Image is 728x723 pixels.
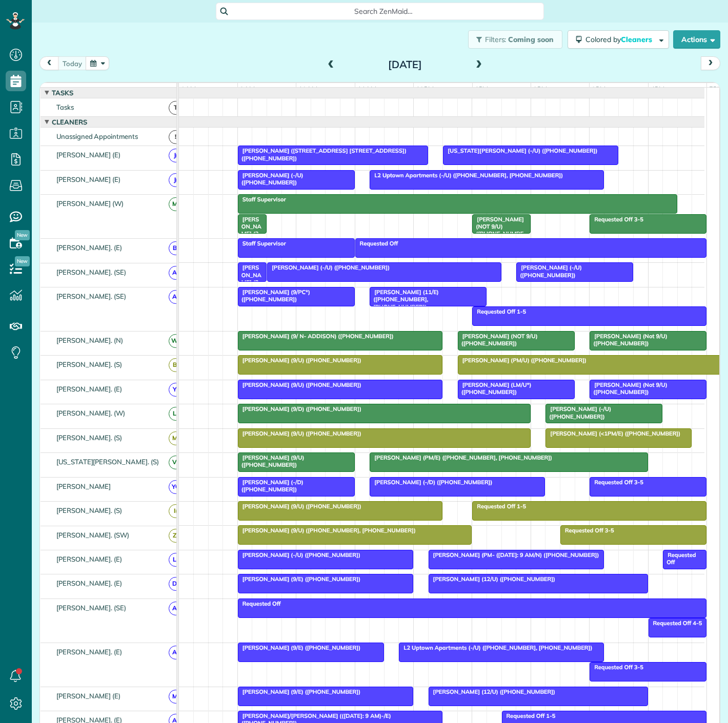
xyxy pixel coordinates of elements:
span: [PERSON_NAME] (NOT 9/U) ([PHONE_NUMBER]) [472,216,524,245]
span: L( [169,553,183,567]
span: 3pm [590,85,608,93]
span: [PERSON_NAME]. (E) [54,243,124,252]
span: 5pm [707,85,725,93]
span: 10am [296,85,319,93]
span: 4pm [649,85,666,93]
span: Cleaners [621,35,654,44]
span: 11am [355,85,378,93]
span: [US_STATE][PERSON_NAME] (-/U) ([PHONE_NUMBER]) [442,147,598,154]
span: Requested Off [662,551,696,566]
span: Cleaners [50,118,89,126]
span: [PERSON_NAME] (-/U) ([PHONE_NUMBER]) [545,405,611,420]
span: 1pm [473,85,491,93]
span: [PERSON_NAME] (9/ N- ADDISON) ([PHONE_NUMBER]) [237,333,394,340]
span: ! [169,130,183,144]
span: [PERSON_NAME] (9/U) ([PHONE_NUMBER]) [237,357,362,364]
button: prev [39,56,59,70]
span: [PERSON_NAME] (LM/U*) ([PHONE_NUMBER]) [457,381,532,396]
span: [PERSON_NAME] (-/U) ([PHONE_NUMBER]) [237,172,304,186]
span: 12pm [414,85,436,93]
span: Requested Off 1-5 [472,503,527,510]
span: [PERSON_NAME] (9/E) ([PHONE_NUMBER]) [237,688,361,695]
span: [PERSON_NAME] (9/U) ([PHONE_NUMBER], [PHONE_NUMBER]) [237,527,416,534]
span: Y( [169,383,183,397]
span: [PERSON_NAME] (9/U) ([PHONE_NUMBER]) [237,503,362,510]
span: [PERSON_NAME]. (N) [54,336,125,344]
span: [PERSON_NAME]. (SE) [54,292,128,300]
span: A( [169,602,183,615]
span: [PERSON_NAME] (2-3/U) ([PHONE_NUMBER]) [237,216,262,267]
span: I( [169,504,183,518]
span: Z( [169,529,183,543]
span: Requested Off [355,240,399,247]
span: [PERSON_NAME]. (E) [54,555,124,563]
span: M( [169,197,183,211]
span: [PERSON_NAME]. (SE) [54,268,128,276]
span: M( [169,431,183,445]
span: New [15,256,30,266]
span: [PERSON_NAME] (11/E) ([PHONE_NUMBER], [PHONE_NUMBER]) [369,288,439,311]
span: [PERSON_NAME] (12/U) ([PHONE_NUMBER]) [428,688,556,695]
span: A( [169,646,183,659]
span: [PERSON_NAME] (Not 9/U) ([PHONE_NUMBER]) [589,381,667,396]
span: B( [169,241,183,255]
span: Staff Supervisor [237,196,287,203]
span: [PERSON_NAME] (12/U) ([PHONE_NUMBER]) [428,575,556,583]
span: [PERSON_NAME] (9/U) ([PHONE_NUMBER]) [237,454,305,468]
span: [US_STATE][PERSON_NAME]. (S) [54,458,161,466]
span: Unassigned Appointments [54,132,140,140]
span: Requested Off 4-5 [648,619,703,627]
button: Actions [673,30,720,49]
span: [PERSON_NAME] (Not 9/U) ([PHONE_NUMBER]) [589,333,667,347]
span: V( [169,456,183,469]
span: [PERSON_NAME]. (S) [54,433,124,442]
span: [PERSON_NAME] (9/D) ([PHONE_NUMBER]) [237,405,362,412]
span: Requested Off 1-5 [501,712,556,719]
span: [PERSON_NAME] (E) [54,151,123,159]
span: [PERSON_NAME] (W) [54,199,126,208]
span: Requested Off [237,600,281,607]
span: [PERSON_NAME] (PM- ([DATE]: 9 AM/N) ([PHONE_NUMBER]) [428,551,600,559]
span: [PERSON_NAME]. (E) [54,385,124,393]
span: Tasks [50,89,75,97]
button: Colored byCleaners [568,30,669,49]
span: [PERSON_NAME] (-/D) ([PHONE_NUMBER]) [369,479,493,486]
span: [PERSON_NAME]. (E) [54,648,124,656]
span: J( [169,173,183,187]
span: L2 Uptown Apartments (-/U) ([PHONE_NUMBER], [PHONE_NUMBER]) [398,644,593,651]
span: [PERSON_NAME]. (E) [54,579,124,587]
span: Filters: [485,35,507,44]
span: YC [169,480,183,494]
span: [PERSON_NAME] ([STREET_ADDRESS] [STREET_ADDRESS]) ([PHONE_NUMBER]) [237,147,407,161]
span: D( [169,577,183,591]
span: Requested Off 1-5 [472,308,527,315]
span: Staff Supervisor [237,240,287,247]
button: next [701,56,720,70]
span: [PERSON_NAME] (9/U) ([PHONE_NUMBER]) [237,381,362,388]
span: B( [169,358,183,372]
span: [PERSON_NAME] (<1PM/E) ([PHONE_NUMBER]) [545,430,681,437]
span: [PERSON_NAME] (9/E) ([PHONE_NUMBER]) [237,644,361,651]
span: [PERSON_NAME] (E) [54,175,123,183]
span: Coming soon [508,35,554,44]
span: [PERSON_NAME] (9/PC*) ([PHONE_NUMBER]) [237,288,310,303]
span: Requested Off 3-5 [589,479,644,486]
span: Tasks [54,103,76,111]
span: [PERSON_NAME]. (SW) [54,531,131,539]
span: 2pm [531,85,549,93]
h2: [DATE] [341,59,469,70]
span: [PERSON_NAME]. (W) [54,409,127,417]
span: [PERSON_NAME] (NOT 9/U) ([PHONE_NUMBER]) [457,333,538,347]
span: Requested Off 3-5 [589,664,644,671]
span: W( [169,334,183,348]
span: A( [169,290,183,304]
span: 8am [179,85,198,93]
span: [PERSON_NAME] (-/U) ([PHONE_NUMBER]) [516,264,582,278]
span: [PERSON_NAME] (PM/E) ([PHONE_NUMBER], [PHONE_NUMBER]) [369,454,553,461]
span: J( [169,149,183,162]
span: [PERSON_NAME] (E) [54,692,123,700]
span: T [169,101,183,115]
span: Requested Off 3-5 [560,527,615,534]
span: [PERSON_NAME] (-/U) ([PHONE_NUMBER]) [237,551,361,559]
span: Colored by [585,35,656,44]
